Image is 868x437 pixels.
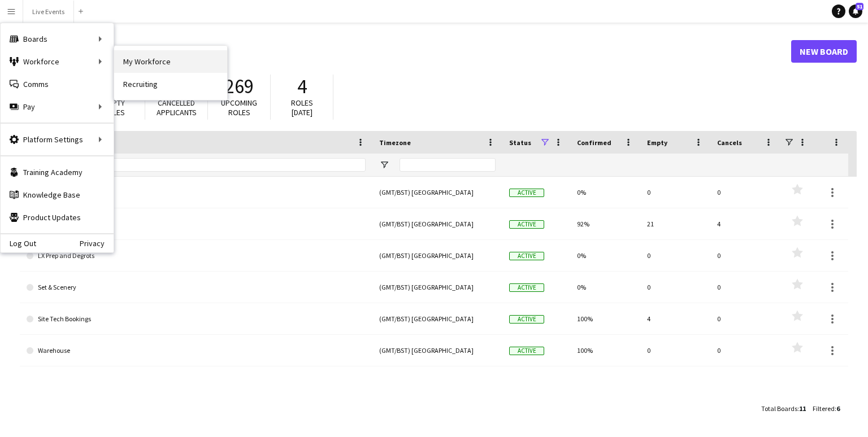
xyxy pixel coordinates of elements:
[710,208,780,239] div: 4
[640,208,710,239] div: 21
[710,272,780,303] div: 0
[640,272,710,303] div: 0
[509,315,544,324] span: Active
[570,303,640,334] div: 100%
[509,189,544,197] span: Active
[813,397,840,419] div: :
[570,208,640,239] div: 92%
[27,272,366,303] a: Set & Scenery
[710,240,780,271] div: 0
[640,335,710,366] div: 0
[761,404,797,413] span: Total Boards
[1,50,114,73] div: Workforce
[647,138,667,147] span: Empty
[710,177,780,208] div: 0
[1,183,114,206] a: Knowledge Base
[1,28,114,50] div: Boards
[372,208,502,239] div: (GMT/BST) [GEOGRAPHIC_DATA]
[47,158,366,172] input: Board name Filter Input
[372,240,502,271] div: (GMT/BST) [GEOGRAPHIC_DATA]
[27,208,366,240] a: Live Events
[379,138,411,147] span: Timezone
[1,128,114,151] div: Platform Settings
[372,177,502,208] div: (GMT/BST) [GEOGRAPHIC_DATA]
[849,5,862,18] a: 51
[570,335,640,366] div: 100%
[80,239,114,248] a: Privacy
[813,404,835,413] span: Filtered
[27,303,366,335] a: Site Tech Bookings
[157,98,197,117] span: Cancelled applicants
[372,272,502,303] div: (GMT/BST) [GEOGRAPHIC_DATA]
[1,206,114,229] a: Product Updates
[640,303,710,334] div: 4
[372,303,502,334] div: (GMT/BST) [GEOGRAPHIC_DATA]
[221,98,257,117] span: Upcoming roles
[291,98,313,117] span: Roles [DATE]
[836,404,840,413] span: 6
[379,160,389,170] button: Open Filter Menu
[1,239,36,248] a: Log Out
[509,220,544,229] span: Active
[509,347,544,355] span: Active
[114,73,227,95] a: Recruiting
[570,177,640,208] div: 0%
[577,138,611,147] span: Confirmed
[27,335,366,366] a: Warehouse
[27,240,366,272] a: LX Prep and Degrots
[509,138,531,147] span: Status
[791,40,857,63] a: New Board
[1,73,114,95] a: Comms
[20,43,791,60] h1: Boards
[856,3,863,10] span: 51
[1,161,114,183] a: Training Academy
[640,240,710,271] div: 0
[570,272,640,303] div: 0%
[1,95,114,118] div: Pay
[400,158,496,172] input: Timezone Filter Input
[23,1,74,23] button: Live Events
[570,240,640,271] div: 0%
[710,303,780,334] div: 0
[761,397,806,419] div: :
[114,50,227,73] a: My Workforce
[717,138,742,147] span: Cancels
[27,177,366,208] a: Booking Board
[509,252,544,260] span: Active
[640,177,710,208] div: 0
[372,335,502,366] div: (GMT/BST) [GEOGRAPHIC_DATA]
[297,74,307,99] span: 4
[799,404,806,413] span: 11
[509,283,544,292] span: Active
[710,335,780,366] div: 0
[225,74,254,99] span: 269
